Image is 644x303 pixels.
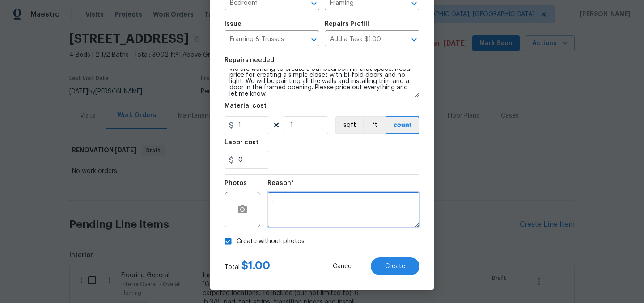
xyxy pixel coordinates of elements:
button: count [386,116,419,134]
button: ft [363,116,386,134]
button: sqft [335,116,363,134]
button: Cancel [318,257,367,275]
h5: Repairs needed [225,57,274,63]
button: Open [408,34,420,46]
div: Total [225,261,270,272]
h5: Issue [225,21,241,27]
button: Open [308,34,320,46]
h5: Repairs Prefill [325,21,369,27]
textarea: Create a closet in 2nd loft area with the framed in doorway. We are wanting to create a 5th bedro... [225,69,419,97]
h5: Labor cost [225,139,258,146]
span: Create [385,263,405,270]
h5: Material cost [225,103,267,109]
button: Create [371,257,419,275]
h5: Reason* [267,180,294,186]
span: Cancel [333,263,353,270]
textarea: . [267,192,419,227]
span: Create without photos [237,237,305,246]
h5: Photos [225,180,247,186]
span: $ 1.00 [241,260,270,271]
